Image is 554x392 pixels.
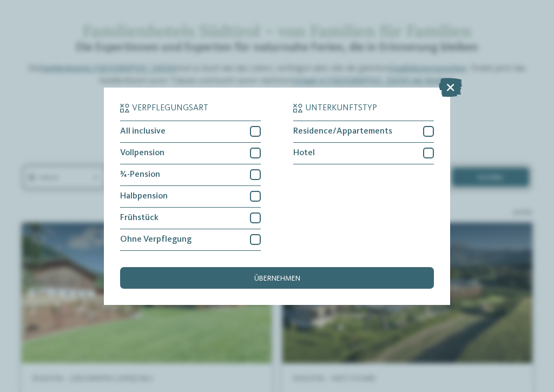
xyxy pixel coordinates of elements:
span: Hotel [293,149,315,157]
span: Halbpension [120,192,168,201]
span: Frühstück [120,214,159,222]
span: Verpflegungsart [132,104,208,112]
span: ¾-Pension [120,170,160,179]
span: übernehmen [254,275,300,282]
span: Residence/Appartements [293,127,392,136]
span: Vollpension [120,149,164,157]
span: Unterkunftstyp [305,104,377,112]
span: Ohne Verpflegung [120,235,192,244]
span: All inclusive [120,127,166,136]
